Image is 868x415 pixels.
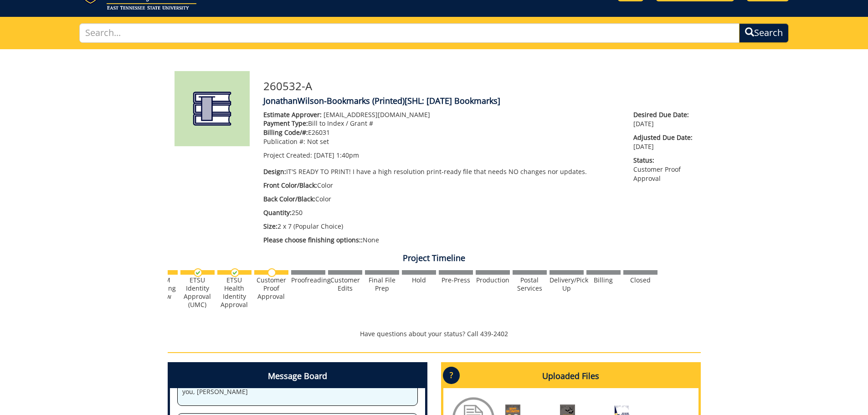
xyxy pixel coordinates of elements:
[307,137,329,146] span: Not set
[175,71,250,146] img: Product featured image
[402,276,436,284] div: Hold
[263,119,620,128] p: Bill to Index / Grant #
[513,276,547,292] div: Postal Services
[263,236,363,244] span: Please choose finishing options::
[168,329,701,338] p: Have questions about your status? Call 439-2402
[263,167,286,176] span: Design:
[231,268,239,277] img: checkmark
[405,95,500,106] span: [SHL: [DATE] Bookmarks]
[633,156,693,183] p: Customer Proof Approval
[254,276,288,301] div: Customer Proof Approval
[263,222,277,231] span: Size:
[217,276,252,309] div: ETSU Health Identity Approval
[263,181,317,190] span: Front Color/Black:
[633,110,693,119] span: Desired Due Date:
[263,151,312,159] span: Project Created:
[263,110,620,119] p: [EMAIL_ADDRESS][DOMAIN_NAME]
[365,276,399,292] div: Final File Prep
[263,119,308,128] span: Payment Type:
[168,254,701,263] h4: Project Timeline
[263,208,620,217] p: 250
[267,268,276,277] img: no
[263,181,620,190] p: Color
[550,276,584,292] div: Delivery/Pick Up
[739,23,789,43] button: Search
[263,195,315,203] span: Back Color/Black:
[586,276,621,284] div: Billing
[633,110,693,128] p: [DATE]
[291,276,325,284] div: Proofreading
[443,364,699,388] h4: Uploaded Files
[263,167,620,176] p: IT'S READY TO PRINT! I have a high resolution print-ready file that needs NO changes nor updates.
[263,208,292,217] span: Quantity:
[328,276,362,292] div: Customer Edits
[263,128,620,137] p: E26031
[263,80,694,92] h3: 260532-A
[194,268,202,277] img: checkmark
[170,364,425,388] h4: Message Board
[263,236,620,245] p: None
[439,276,473,284] div: Pre-Press
[633,156,693,165] span: Status:
[263,222,620,231] p: 2 x 7 (Popular Choice)
[476,276,510,284] div: Production
[633,133,693,151] p: [DATE]
[263,137,305,146] span: Publication #:
[263,128,308,137] span: Billing Code/#:
[180,276,215,309] div: ETSU Identity Approval (UMC)
[79,23,740,43] input: Search...
[443,367,460,384] p: ?
[633,133,693,142] span: Adjusted Due Date:
[263,195,620,204] p: Color
[263,97,694,106] h4: JonathanWilson-Bookmarks (Printed)
[314,151,359,159] span: [DATE] 1:40pm
[263,110,322,119] span: Estimate Approver:
[623,276,657,284] div: Closed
